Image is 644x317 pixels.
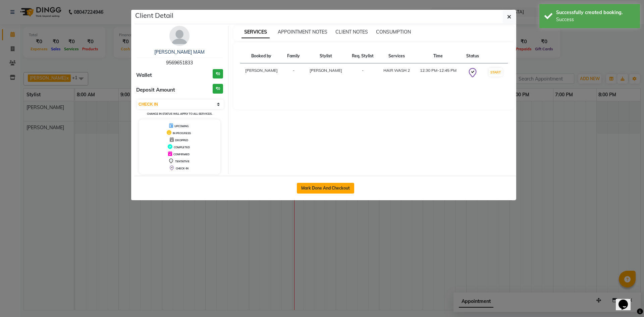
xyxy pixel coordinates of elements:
[173,153,190,156] span: CONFIRMED
[166,60,193,66] span: 9569651833
[556,9,635,16] div: Successfully created booking.
[173,131,191,135] span: IN PROGRESS
[136,71,152,79] span: Wallet
[335,29,368,35] span: CLIENT NOTES
[415,63,462,83] td: 12:30 PM-12:45 PM
[175,139,188,142] span: DROPPED
[176,167,189,170] span: CHECK-IN
[213,84,223,94] h3: ₹0
[174,146,190,149] span: COMPLETED
[382,67,411,73] div: HAIR WASH 2
[213,69,223,79] h3: ₹0
[135,10,173,20] h5: Client Detail
[169,26,190,46] img: avatar
[278,29,327,35] span: APPOINTMENT NOTES
[347,63,379,83] td: -
[415,49,462,63] th: Time
[147,112,212,115] small: Change in status will apply to all services.
[616,290,637,310] iframe: chat widget
[175,160,190,163] span: TENTATIVE
[174,124,189,128] span: UPCOMING
[347,49,379,63] th: Req. Stylist
[283,49,305,63] th: Family
[376,29,411,35] span: CONSUMPTION
[154,49,205,55] a: [PERSON_NAME] MAM
[283,63,305,83] td: -
[240,49,283,63] th: Booked by
[489,68,502,76] button: START
[378,49,415,63] th: Services
[556,16,635,23] div: Success
[310,68,342,73] span: [PERSON_NAME]
[462,49,483,63] th: Status
[241,26,270,38] span: SERVICES
[305,49,347,63] th: Stylist
[240,63,283,83] td: [PERSON_NAME]
[297,183,354,194] button: Mark Done And Checkout
[136,86,175,94] span: Deposit Amount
